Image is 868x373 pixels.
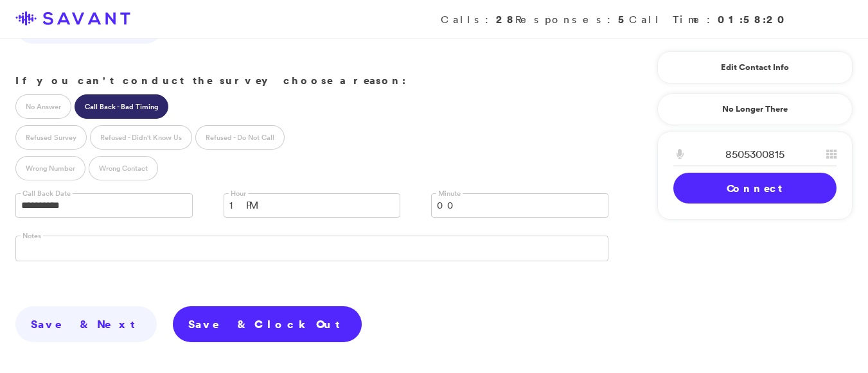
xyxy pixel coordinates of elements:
[15,73,406,87] strong: If you can't conduct the survey choose a reason:
[21,189,73,198] label: Call Back Date
[195,125,285,150] label: Refused - Do Not Call
[718,12,788,26] strong: 01:58:20
[496,12,515,26] strong: 28
[229,189,248,198] label: Hour
[618,12,629,26] strong: 5
[15,94,71,119] label: No Answer
[21,231,43,241] label: Notes
[15,156,85,180] label: Wrong Number
[90,125,192,150] label: Refused - Didn't Know Us
[229,194,378,217] span: 1 PM
[75,94,168,119] label: Call Back - Bad Timing
[436,189,463,198] label: Minute
[173,306,362,342] a: Save & Clock Out
[437,194,586,217] span: 00
[673,57,837,78] a: Edit Contact Info
[673,173,837,204] a: Connect
[15,125,87,150] label: Refused Survey
[657,93,853,125] a: No Longer There
[15,306,157,342] a: Save & Next
[89,156,158,180] label: Wrong Contact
